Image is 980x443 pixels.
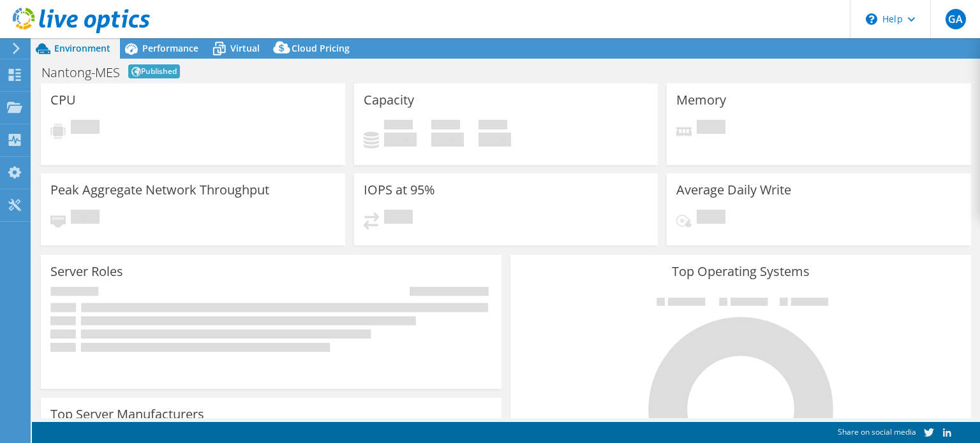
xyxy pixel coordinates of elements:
[41,66,120,79] h1: Nantong-MES
[292,42,350,54] span: Cloud Pricing
[71,210,100,227] span: Pending
[71,120,100,137] span: Pending
[384,133,417,147] h4: 0 GiB
[676,183,791,197] h3: Average Daily Write
[431,120,460,133] span: Free
[431,133,464,147] h4: 0 GiB
[676,93,726,107] h3: Memory
[866,13,877,25] svg: \n
[54,42,110,54] span: Environment
[50,183,269,197] h3: Peak Aggregate Network Throughput
[520,265,961,279] h3: Top Operating Systems
[384,210,413,227] span: Pending
[479,120,507,133] span: Total
[142,42,198,54] span: Performance
[50,265,123,279] h3: Server Roles
[364,93,414,107] h3: Capacity
[364,183,435,197] h3: IOPS at 95%
[230,42,260,54] span: Virtual
[697,120,725,137] span: Pending
[946,9,966,29] span: GA
[479,133,511,147] h4: 0 GiB
[697,210,725,227] span: Pending
[50,93,76,107] h3: CPU
[838,426,916,437] span: Share on social media
[384,120,413,133] span: Used
[128,64,180,78] span: Published
[50,407,204,421] h3: Top Server Manufacturers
